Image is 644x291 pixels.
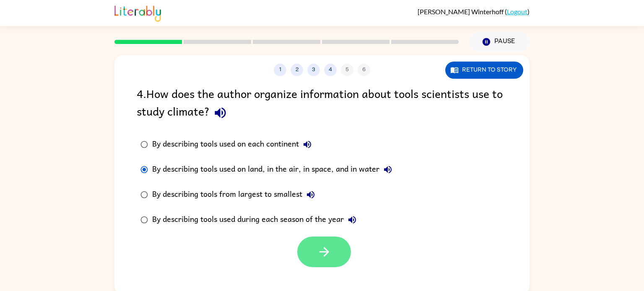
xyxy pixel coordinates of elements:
[445,62,523,79] button: Return to story
[137,85,507,124] div: 4 . How does the author organize information about tools scientists use to study climate?
[418,8,505,15] span: [PERSON_NAME] Winterhoff
[299,136,316,153] button: By describing tools used on each continent
[152,186,319,203] div: By describing tools from largest to smallest
[469,32,530,52] button: Pause
[507,8,527,15] a: Logout
[114,3,161,22] img: Literably
[274,64,286,76] button: 1
[324,64,337,76] button: 4
[307,64,320,76] button: 3
[152,161,396,178] div: By describing tools used on land, in the air, in space, and in water
[152,211,361,228] div: By describing tools used during each season of the year
[302,186,319,203] button: By describing tools from largest to smallest
[152,136,316,153] div: By describing tools used on each continent
[291,64,303,76] button: 2
[418,8,530,15] div: ( )
[344,211,361,228] button: By describing tools used during each season of the year
[379,161,396,178] button: By describing tools used on land, in the air, in space, and in water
